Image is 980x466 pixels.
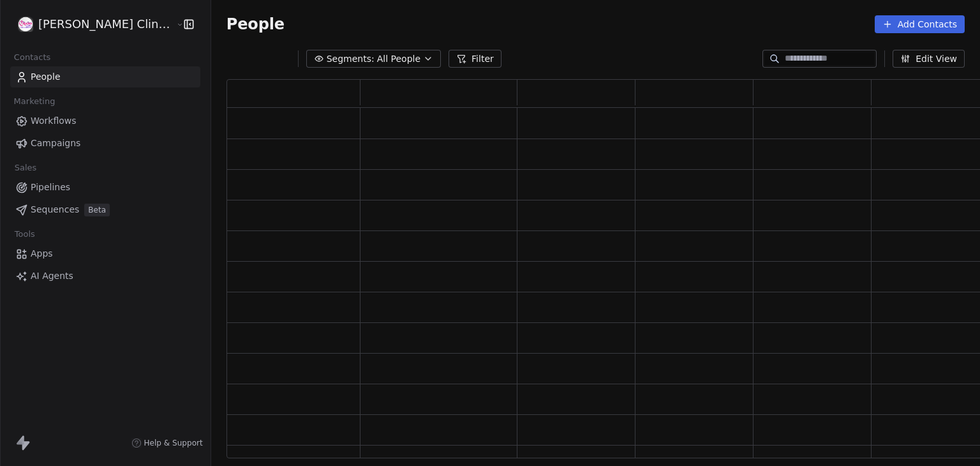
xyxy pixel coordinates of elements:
a: Apps [10,243,200,264]
span: [PERSON_NAME] Clinic External [38,16,173,33]
a: Pipelines [10,177,200,198]
a: Workflows [10,110,200,132]
span: Pipelines [31,181,70,194]
span: Sequences [31,203,79,216]
span: People [31,70,61,84]
span: Segments: [327,52,375,66]
button: [PERSON_NAME] Clinic External [15,13,167,35]
span: Marketing [8,92,61,111]
span: Workflows [31,114,77,128]
a: Campaigns [10,133,200,154]
span: Beta [84,204,110,216]
button: Edit View [893,50,965,68]
img: RASYA-Clinic%20Circle%20icon%20Transparent.png [18,17,33,32]
span: Apps [31,247,53,260]
span: Help & Support [144,438,203,448]
span: All People [377,52,420,66]
a: People [10,66,200,87]
span: Contacts [8,48,56,67]
span: People [226,15,285,34]
span: Sales [9,158,42,177]
button: Add Contacts [875,15,965,33]
span: Campaigns [31,137,80,150]
button: Filter [449,50,501,68]
a: Help & Support [131,438,203,448]
a: AI Agents [10,266,200,287]
span: AI Agents [31,269,73,283]
span: Tools [9,225,40,244]
a: SequencesBeta [10,199,200,220]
